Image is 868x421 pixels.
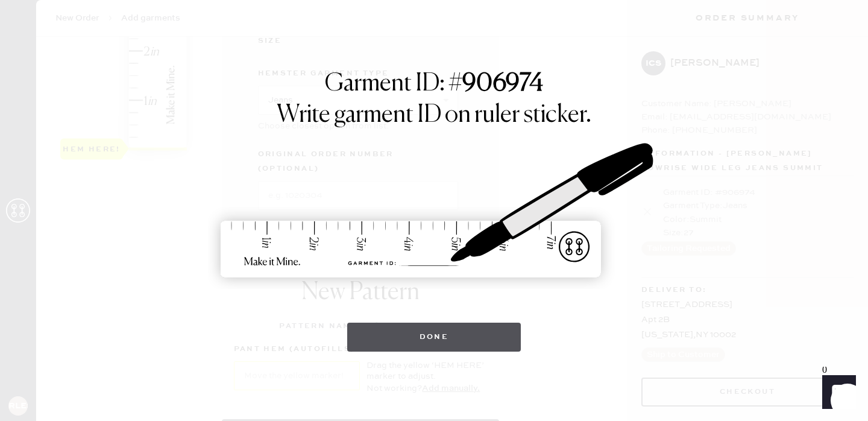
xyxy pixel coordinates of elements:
img: ruler-sticker-sharpie.svg [208,112,660,311]
h1: Write garment ID on ruler sticker. [277,101,591,130]
h1: Garment ID: # [325,69,543,101]
strong: 906974 [462,72,543,96]
iframe: Front Chat [811,367,863,419]
button: Done [347,323,521,352]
